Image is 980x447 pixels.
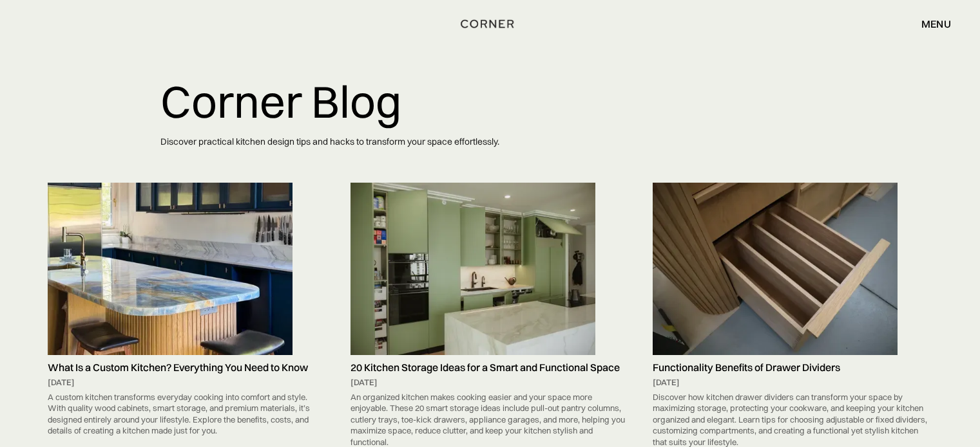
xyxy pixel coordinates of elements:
[48,377,327,388] div: [DATE]
[653,361,932,374] h5: Functionality Benefits of Drawer Dividers
[160,77,820,126] h1: Corner Blog
[456,15,523,32] a: home
[351,361,630,374] h5: 20 Kitchen Storage Ideas for a Smart and Functional Space
[653,377,932,388] div: [DATE]
[160,126,820,158] p: Discover practical kitchen design tips and hacks to transform your space effortlessly.
[48,388,327,440] div: A custom kitchen transforms everyday cooking into comfort and style. With quality wood cabinets, ...
[908,13,951,35] div: menu
[41,183,334,439] a: What Is a Custom Kitchen? Everything You Need to Know[DATE]A custom kitchen transforms everyday c...
[48,361,327,374] h5: What Is a Custom Kitchen? Everything You Need to Know
[921,19,951,29] div: menu
[351,377,630,388] div: [DATE]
